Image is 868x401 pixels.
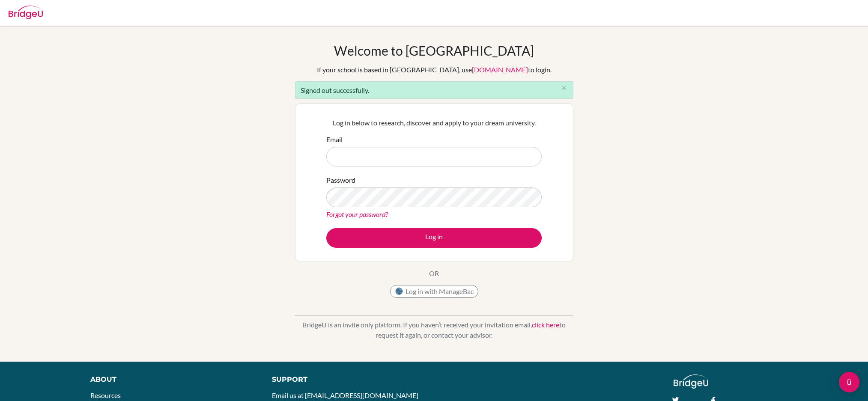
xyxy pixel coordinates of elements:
[326,210,388,218] a: Forgot your password?
[90,374,253,385] div: About
[390,285,478,298] button: Log in with ManageBac
[317,65,552,75] div: If your school is based in [GEOGRAPHIC_DATA], use to login.
[472,65,528,74] a: [DOMAIN_NAME]
[334,43,534,58] h1: Welcome to [GEOGRAPHIC_DATA]
[674,374,708,389] img: logo_white@2x-f4f0deed5e89b7ecb1c2cc34c3e3d731f90f0f143d5ea2071677605dd97b5244.png
[295,320,573,340] p: BridgeU is an invite only platform. If you haven’t received your invitation email, to request it ...
[326,134,343,145] label: Email
[326,175,355,185] label: Password
[272,391,418,399] a: Email us at [EMAIL_ADDRESS][DOMAIN_NAME]
[556,82,573,95] button: Close
[9,6,43,19] img: Bridge-U
[429,268,439,279] p: OR
[532,321,559,329] a: click here
[272,374,424,385] div: Support
[295,81,573,99] div: Signed out successfully.
[90,391,121,399] a: Resources
[561,85,567,91] i: close
[326,118,542,128] p: Log in below to research, discover and apply to your dream university.
[326,228,542,248] button: Log in
[839,372,859,392] div: Open Intercom Messenger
